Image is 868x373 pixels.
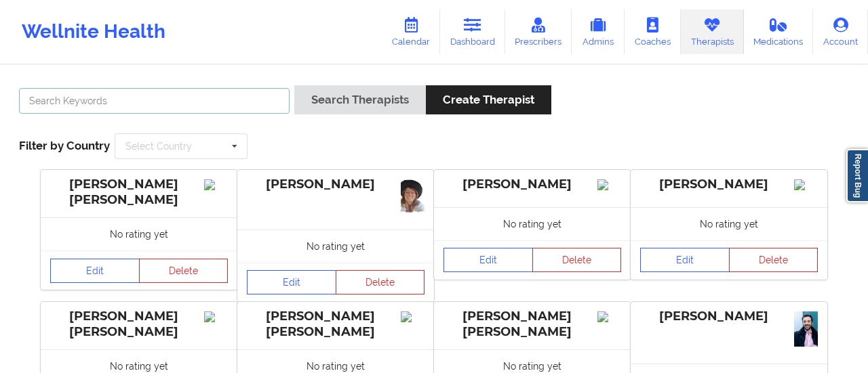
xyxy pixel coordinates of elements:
img: Image%2Fplaceholer-image.png [597,179,621,190]
div: [PERSON_NAME] [PERSON_NAME] [443,309,621,340]
a: Medications [744,9,814,54]
img: Image%2Fplaceholer-image.png [401,311,425,322]
div: [PERSON_NAME] [PERSON_NAME] [247,309,425,340]
a: Account [813,9,868,54]
a: Coaches [625,9,681,54]
a: Calendar [382,9,440,54]
img: Image%2Fplaceholer-image.png [204,311,228,322]
div: [PERSON_NAME] [640,309,818,324]
span: Filter by Country [19,139,110,152]
div: [PERSON_NAME] [640,177,818,192]
div: No rating yet [237,229,434,263]
a: Edit [443,248,533,272]
a: Edit [640,248,730,272]
div: [PERSON_NAME] [PERSON_NAME] [50,177,228,208]
div: [PERSON_NAME] [247,177,425,192]
div: No rating yet [434,207,631,240]
a: Dashboard [440,9,505,54]
button: Search Therapists [294,85,426,114]
a: Report Bug [846,149,868,202]
a: Admins [572,9,625,54]
button: Delete [532,248,622,272]
img: Image%2Fplaceholer-image.png [597,311,621,322]
div: [PERSON_NAME] [443,177,621,192]
a: Edit [247,270,336,294]
a: Edit [50,259,140,283]
img: b1c200f1-121e-460c-827f-4335d16ec17e_1000076527.png [401,179,425,213]
button: Create Therapist [426,85,551,114]
button: Delete [139,259,229,283]
div: Select Country [125,141,192,151]
div: No rating yet [631,207,827,240]
img: Image%2Fplaceholer-image.png [794,179,818,190]
button: Delete [336,270,425,294]
a: Prescribers [505,9,572,54]
img: c62ffc01-112a-45f9-9656-ef8d9545bdf1__MG_0114.jpg [794,311,818,347]
input: Search Keywords [19,88,290,114]
a: Therapists [681,9,744,54]
div: No rating yet [41,217,237,250]
img: Image%2Fplaceholer-image.png [204,179,228,190]
button: Delete [729,248,818,272]
div: [PERSON_NAME] [PERSON_NAME] [50,309,228,340]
